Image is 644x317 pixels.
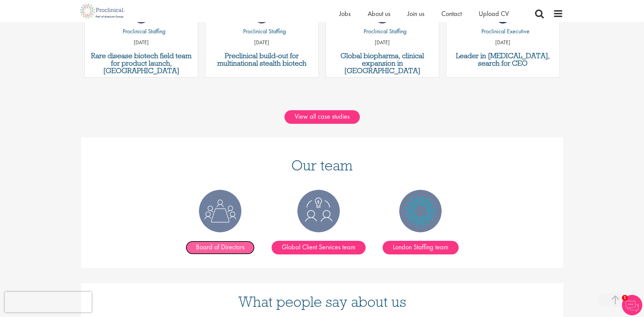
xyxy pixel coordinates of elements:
[117,9,165,39] a: Proclinical Staffing Proclinical Staffing
[399,190,442,232] img: London Staffing team
[238,27,286,36] p: Proclinical Staffing
[199,190,241,232] img: Board of Directors
[368,9,390,18] a: About us
[383,241,459,254] a: London Staffing team
[284,110,360,124] a: View all case studies
[238,9,286,39] a: Proclinical Staffing Proclinical Staffing
[358,9,406,39] a: Proclinical Staffing Proclinical Staffing
[209,52,315,67] a: Preclinical build-out for multinational stealth biotech
[85,39,198,47] p: [DATE]
[476,9,530,39] a: Proclinical Executive Proclinical Executive
[88,52,195,74] a: Rare disease biotech field team for product launch, [GEOGRAPHIC_DATA]
[297,190,340,232] img: Client Services
[326,39,439,47] p: [DATE]
[81,158,563,173] h1: Our team
[446,39,559,47] p: [DATE]
[81,294,563,309] h3: What people say about us
[476,27,530,36] p: Proclinical Executive
[479,9,509,18] a: Upload CV
[272,241,366,254] a: Global Client Services team
[329,52,436,74] a: Global biopharma, clinical expansion in [GEOGRAPHIC_DATA]
[407,9,424,18] a: Join us
[622,295,642,315] img: Chatbot
[117,27,165,36] p: Proclinical Staffing
[441,9,462,18] a: Contact
[186,241,255,254] a: Board of Directors
[5,292,92,312] iframe: reCAPTCHA
[339,9,351,18] a: Jobs
[450,52,556,67] a: Leader in [MEDICAL_DATA], search for CEO
[205,39,318,47] p: [DATE]
[358,27,406,36] p: Proclinical Staffing
[622,295,628,301] span: 1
